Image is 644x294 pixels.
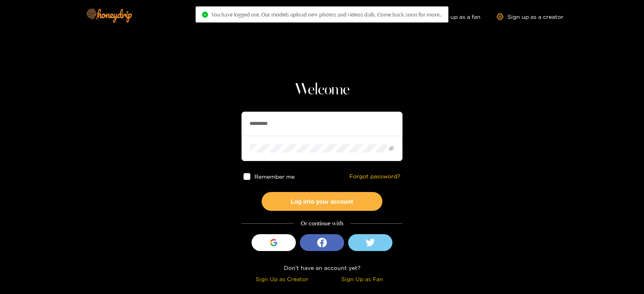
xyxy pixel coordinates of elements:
[202,12,208,18] span: check-circle
[262,192,382,211] button: Log into your account
[497,13,563,20] a: Sign up as a creator
[242,219,402,228] div: Or continue with
[389,146,394,151] span: eye-invisible
[211,11,442,18] span: You have logged out. Our models upload new photos and videos daily. Come back soon for more..
[254,174,295,180] span: Remember me
[425,13,481,20] a: Sign up as a fan
[324,274,400,284] div: Sign Up as Fan
[349,173,400,180] a: Forgot password?
[244,274,320,284] div: Sign Up as Creator
[242,263,402,272] div: Don't have an account yet?
[242,80,402,100] h1: Welcome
